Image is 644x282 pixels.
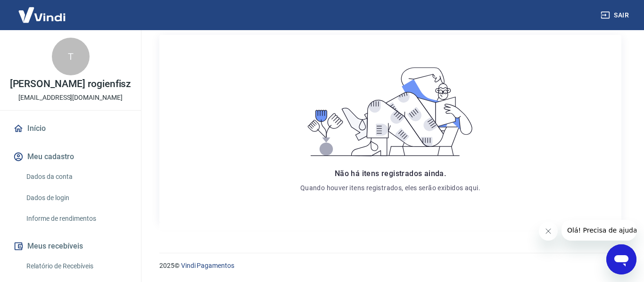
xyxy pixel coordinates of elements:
[11,0,73,29] img: Vindi
[11,146,130,167] button: Meu cadastro
[599,7,633,24] button: Sair
[23,188,130,208] a: Dados de login
[11,236,130,257] button: Meus recebíveis
[23,209,130,228] a: Informe de rendimentos
[6,7,79,14] span: Olá! Precisa de ajuda?
[18,93,123,103] p: [EMAIL_ADDRESS][DOMAIN_NAME]
[181,262,234,269] a: Vindi Pagamentos
[23,257,130,276] a: Relatório de Recebíveis
[159,261,621,271] p: 2025 ©
[561,220,636,241] iframe: Mensagem da empresa
[539,222,558,241] iframe: Fechar mensagem
[300,183,480,193] p: Quando houver itens registrados, eles serão exibidos aqui.
[10,79,132,89] p: [PERSON_NAME] rogienfisz
[11,118,130,139] a: Início
[23,167,130,186] a: Dados da conta
[52,38,90,75] div: T
[335,169,446,178] span: Não há itens registrados ainda.
[606,244,636,274] iframe: Botão para abrir a janela de mensagens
